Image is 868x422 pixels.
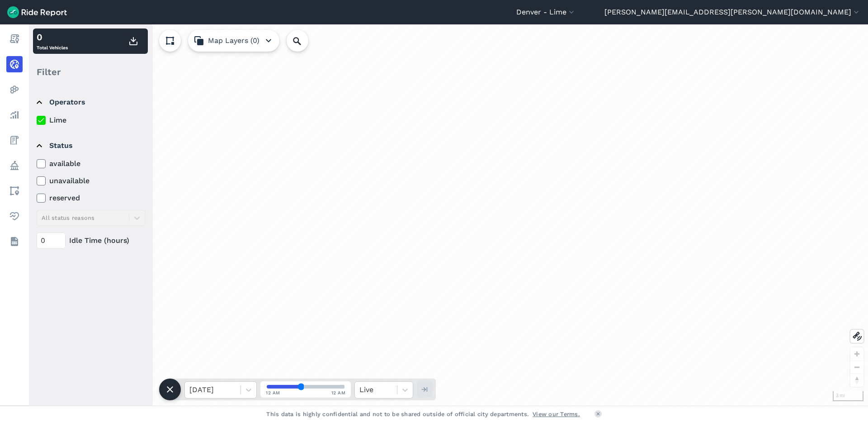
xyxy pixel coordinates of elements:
button: Denver - Lime [516,7,576,18]
a: Report [6,31,23,47]
a: View our Terms. [533,410,580,418]
input: Search Location or Vehicles [287,30,323,52]
div: Idle Time (hours) [37,232,145,249]
label: reserved [37,193,145,204]
a: Realtime [6,56,23,72]
a: Areas [6,183,23,199]
a: Policy [6,157,23,174]
a: Datasets [6,233,23,250]
label: unavailable [37,175,145,186]
a: Analyze [6,107,23,123]
a: Fees [6,132,23,148]
div: loading [29,24,868,406]
a: Health [6,208,23,224]
span: 12 AM [331,389,346,396]
summary: Status [37,133,144,158]
a: Heatmaps [6,81,23,98]
summary: Operators [37,90,144,115]
span: 12 AM [266,389,280,396]
label: available [37,158,145,169]
button: Map Layers (0) [188,30,279,52]
div: Filter [33,58,148,86]
img: Ride Report [7,6,67,18]
div: Total Vehicles [37,30,68,52]
div: 0 [37,30,68,44]
button: [PERSON_NAME][EMAIL_ADDRESS][PERSON_NAME][DOMAIN_NAME] [604,7,861,18]
label: Lime [37,115,145,126]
